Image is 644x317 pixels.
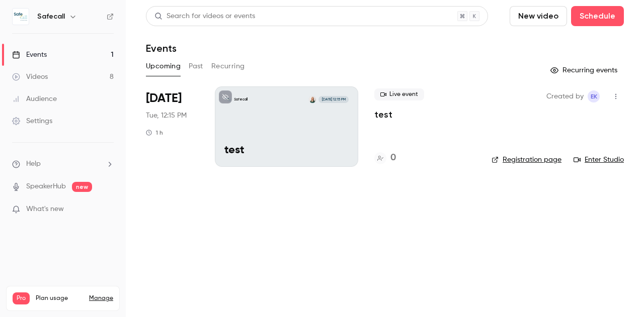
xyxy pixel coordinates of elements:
a: Enter Studio [574,155,624,165]
a: testSafecallJoanna Lewis[DATE] 12:15 PMtest [215,86,358,167]
span: Pro [13,292,30,304]
iframe: Noticeable Trigger [102,205,114,214]
img: Safecall [13,9,29,25]
div: 1 h [146,129,163,137]
span: EK [591,90,597,102]
span: Plan usage [36,294,83,302]
a: SpeakerHub [26,181,66,192]
span: Tue, 12:15 PM [146,111,187,121]
span: Emma` Koster [588,90,600,102]
div: Sep 30 Tue, 12:15 PM (Europe/London) [146,86,199,167]
img: Joanna Lewis [309,96,316,103]
button: Past [189,58,203,74]
span: Help [26,159,41,169]
p: test [224,144,349,157]
div: Events [12,50,47,60]
a: Registration page [492,155,561,165]
div: Videos [12,72,48,82]
button: Schedule [571,6,624,26]
span: new [72,182,92,192]
button: Recurring [211,58,245,74]
span: [DATE] [146,90,182,107]
a: Manage [89,294,113,302]
h6: Safecall [37,12,65,22]
span: Live event [374,88,424,100]
button: New video [510,6,567,26]
p: Safecall [234,97,248,102]
div: Audience [12,94,57,104]
div: Search for videos or events [154,11,255,22]
h1: Events [146,42,177,54]
div: Settings [12,116,52,126]
button: Upcoming [146,58,181,74]
span: What's new [26,204,64,215]
span: [DATE] 12:15 PM [318,96,348,103]
button: Recurring events [546,62,624,78]
a: 0 [374,151,396,165]
li: help-dropdown-opener [12,159,114,169]
span: Created by [546,90,584,102]
h4: 0 [390,151,396,165]
a: test [374,109,392,121]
